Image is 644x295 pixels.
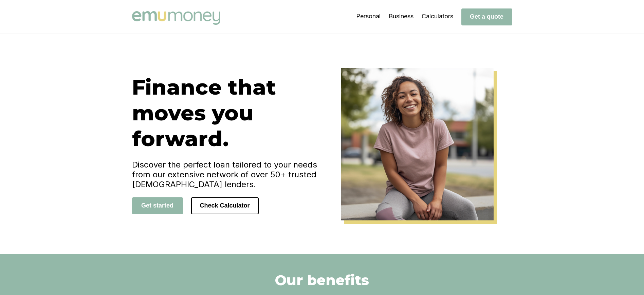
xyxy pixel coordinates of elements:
h1: Finance that moves you forward. [132,74,322,152]
img: Emu Money Home [341,68,494,220]
a: Check Calculator [191,202,259,209]
h4: Discover the perfect loan tailored to your needs from our extensive network of over 50+ trusted [... [132,160,322,189]
button: Check Calculator [191,197,259,214]
a: Get started [132,202,183,209]
button: Get started [132,197,183,214]
a: Get a quote [461,13,512,20]
button: Get a quote [461,8,512,25]
img: Emu Money logo [132,11,220,25]
h2: Our benefits [275,271,369,289]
